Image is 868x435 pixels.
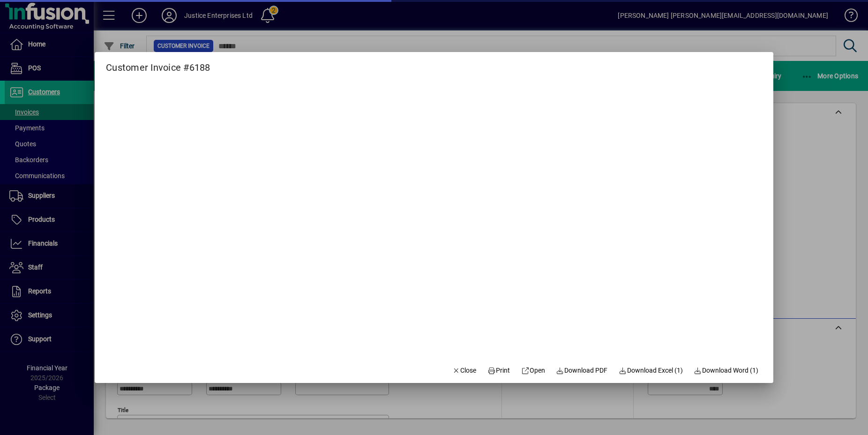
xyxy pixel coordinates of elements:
[517,362,549,379] a: Open
[556,366,608,375] span: Download PDF
[690,362,763,379] button: Download Word (1)
[452,366,477,375] span: Close
[553,362,612,379] a: Download PDF
[95,52,222,75] h2: Customer Invoice #6188
[615,362,687,379] button: Download Excel (1)
[487,366,510,375] span: Print
[619,366,683,375] span: Download Excel (1)
[694,366,759,375] span: Download Word (1)
[484,362,514,379] button: Print
[521,366,545,375] span: Open
[449,362,480,379] button: Close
